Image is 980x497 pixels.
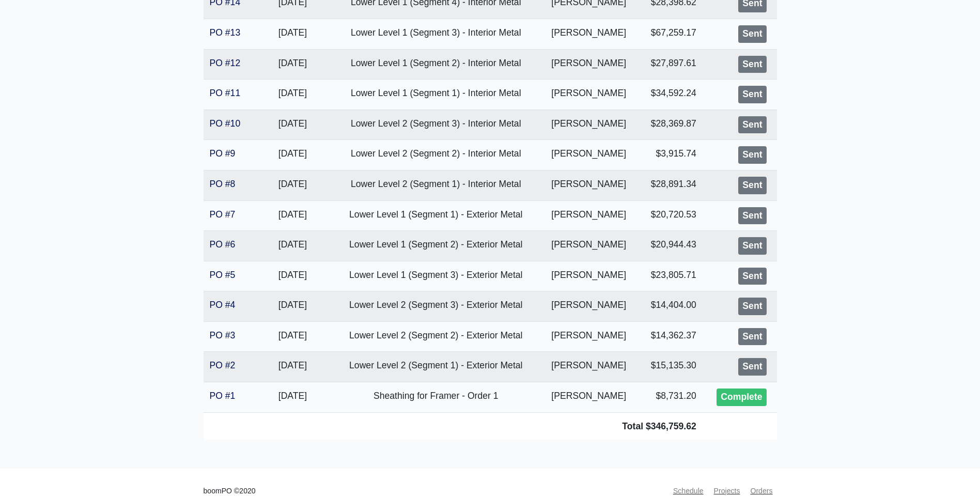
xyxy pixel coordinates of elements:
td: Lower Level 2 (Segment 3) - Interior Metal [332,110,540,140]
td: Sheathing for Framer - Order 1 [332,382,540,413]
div: Sent [738,86,766,103]
td: [PERSON_NAME] [540,261,637,291]
div: Complete [717,389,766,406]
td: [PERSON_NAME] [540,200,637,231]
td: [PERSON_NAME] [540,80,637,110]
td: Lower Level 2 (Segment 1) - Exterior Metal [332,352,540,382]
td: $27,897.61 [637,49,703,80]
td: $14,362.37 [637,321,703,352]
td: Total $346,759.62 [204,412,703,440]
td: Lower Level 2 (Segment 3) - Exterior Metal [332,291,540,322]
a: PO #1 [210,391,236,401]
td: [DATE] [254,170,332,200]
td: $28,369.87 [637,110,703,140]
td: [DATE] [254,140,332,170]
a: PO #11 [210,88,241,98]
td: $28,891.34 [637,170,703,200]
a: PO #8 [210,179,236,189]
small: boomPO ©2020 [204,485,256,497]
td: [DATE] [254,291,332,322]
td: [DATE] [254,80,332,110]
td: [PERSON_NAME] [540,291,637,322]
td: [DATE] [254,321,332,352]
a: PO #9 [210,148,236,159]
a: PO #3 [210,330,236,340]
td: [DATE] [254,49,332,80]
td: [DATE] [254,352,332,382]
div: Sent [738,146,766,164]
td: [DATE] [254,382,332,413]
a: PO #13 [210,27,241,38]
td: $3,915.74 [637,140,703,170]
td: $23,805.71 [637,261,703,291]
div: Sent [738,358,766,376]
div: Sent [738,177,766,194]
a: PO #12 [210,58,241,68]
a: PO #4 [210,300,236,310]
td: [DATE] [254,231,332,261]
a: PO #6 [210,239,236,250]
td: [PERSON_NAME] [540,19,637,49]
div: Sent [738,268,766,285]
td: Lower Level 1 (Segment 3) - Interior Metal [332,19,540,49]
td: [PERSON_NAME] [540,321,637,352]
td: $14,404.00 [637,291,703,322]
td: $8,731.20 [637,382,703,413]
div: Sent [738,25,766,43]
div: Sent [738,116,766,134]
div: Sent [738,237,766,255]
td: $20,944.43 [637,231,703,261]
a: PO #5 [210,270,236,280]
td: Lower Level 1 (Segment 3) - Exterior Metal [332,261,540,291]
td: Lower Level 1 (Segment 2) - Exterior Metal [332,231,540,261]
td: [PERSON_NAME] [540,352,637,382]
td: $15,135.30 [637,352,703,382]
td: [PERSON_NAME] [540,170,637,200]
td: [PERSON_NAME] [540,140,637,170]
a: PO #10 [210,118,241,129]
td: [PERSON_NAME] [540,110,637,140]
div: Sent [738,56,766,73]
td: [PERSON_NAME] [540,49,637,80]
a: PO #7 [210,209,236,220]
td: [DATE] [254,200,332,231]
div: Sent [738,207,766,225]
div: Sent [738,298,766,315]
td: Lower Level 2 (Segment 1) - Interior Metal [332,170,540,200]
td: $20,720.53 [637,200,703,231]
td: $67,259.17 [637,19,703,49]
td: [PERSON_NAME] [540,382,637,413]
td: Lower Level 2 (Segment 2) - Exterior Metal [332,321,540,352]
td: Lower Level 1 (Segment 2) - Interior Metal [332,49,540,80]
td: [DATE] [254,261,332,291]
td: Lower Level 2 (Segment 2) - Interior Metal [332,140,540,170]
a: PO #2 [210,360,236,370]
td: Lower Level 1 (Segment 1) - Interior Metal [332,80,540,110]
td: [DATE] [254,110,332,140]
td: $34,592.24 [637,80,703,110]
td: [DATE] [254,19,332,49]
td: Lower Level 1 (Segment 1) - Exterior Metal [332,200,540,231]
td: [PERSON_NAME] [540,231,637,261]
div: Sent [738,328,766,346]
